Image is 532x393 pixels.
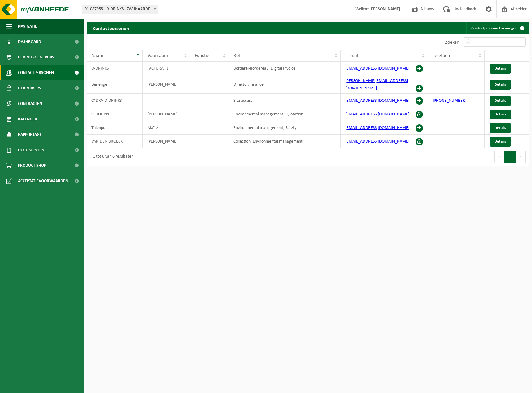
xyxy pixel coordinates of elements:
a: [PHONE_NUMBER] [433,98,466,103]
td: SCHOUPPE [87,107,143,121]
button: 1 [504,151,516,163]
td: Director; Finance [229,75,341,94]
a: Details [490,137,511,147]
a: [EMAIL_ADDRESS][DOMAIN_NAME] [345,139,409,144]
td: VAN DEN BROECK [87,135,143,148]
a: Details [490,110,511,119]
td: Maïté [143,121,190,135]
td: [PERSON_NAME] [143,75,190,94]
span: Dashboard [18,34,41,50]
span: Navigatie [18,19,37,34]
td: C4DRV D-DRINKS [87,94,143,107]
span: Details [495,126,506,130]
span: Contactpersonen [18,65,54,80]
a: [EMAIL_ADDRESS][DOMAIN_NAME] [345,66,409,71]
a: [PERSON_NAME][EMAIL_ADDRESS][DOMAIN_NAME] [345,79,408,91]
span: 01-087955 - D-DRINKS - ZWIJNAARDE [82,5,158,14]
a: Details [490,123,511,133]
span: Details [495,140,506,144]
span: Bedrijfsgegevens [18,50,54,65]
span: Documenten [18,142,44,158]
a: Details [490,64,511,74]
td: Borderel-Bordereau; Digital Invoice [229,62,341,75]
td: [PERSON_NAME] [143,135,190,148]
a: Details [490,96,511,106]
span: Rapportage [18,127,42,142]
button: Next [516,151,526,163]
span: Rol [233,53,240,58]
span: Voornaam [147,53,168,58]
span: Details [495,67,506,71]
td: Thienpont [87,121,143,135]
label: Zoeken: [445,40,460,45]
span: Functie [195,53,209,58]
td: Site access [229,94,341,107]
div: 1 tot 6 van 6 resultaten [90,151,133,162]
a: Contactpersoon toevoegen [466,22,528,34]
span: E-mail [345,53,358,58]
td: FACTURATIE [143,62,190,75]
a: [EMAIL_ADDRESS][DOMAIN_NAME] [345,112,409,117]
button: Previous [494,151,504,163]
td: D-DRINKS [87,62,143,75]
span: Naam [91,53,103,58]
span: Kalender [18,111,37,127]
span: Details [495,83,506,87]
span: Gebruikers [18,80,41,96]
span: Product Shop [18,158,46,173]
td: Collection; Environmental management [229,135,341,148]
td: Berlengé [87,75,143,94]
span: Details [495,112,506,116]
td: [PERSON_NAME] [143,107,190,121]
span: Acceptatievoorwaarden [18,173,68,189]
h2: Contactpersonen [87,22,135,34]
td: Environmental management; Quotation [229,107,341,121]
span: Telefoon [433,53,450,58]
td: Environmental management; Safety [229,121,341,135]
a: [EMAIL_ADDRESS][DOMAIN_NAME] [345,98,409,103]
strong: [PERSON_NAME] [369,7,400,11]
a: Details [490,80,511,90]
span: Contracten [18,96,42,111]
a: [EMAIL_ADDRESS][DOMAIN_NAME] [345,126,409,130]
span: 01-087955 - D-DRINKS - ZWIJNAARDE [82,5,158,14]
span: Details [495,99,506,103]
